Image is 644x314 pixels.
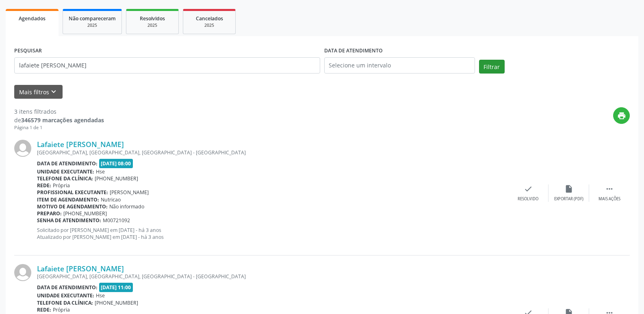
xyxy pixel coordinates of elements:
b: Unidade executante: [37,292,94,299]
span: Hse [96,292,105,299]
input: Selecione um intervalo [324,57,475,74]
p: Solicitado por [PERSON_NAME] em [DATE] - há 3 anos Atualizado por [PERSON_NAME] em [DATE] - há 3 ... [37,227,508,240]
div: [GEOGRAPHIC_DATA], [GEOGRAPHIC_DATA], [GEOGRAPHIC_DATA] - [GEOGRAPHIC_DATA] [37,149,508,156]
span: Não compareceram [69,15,116,22]
i: keyboard_arrow_down [49,87,58,96]
span: [PERSON_NAME] [110,189,149,196]
span: Resolvidos [140,15,165,22]
div: [GEOGRAPHIC_DATA], [GEOGRAPHIC_DATA], [GEOGRAPHIC_DATA] - [GEOGRAPHIC_DATA] [37,273,508,280]
div: Mais ações [598,196,620,202]
span: [DATE] 08:00 [99,159,133,168]
b: Senha de atendimento: [37,217,101,224]
div: Resolvido [518,196,538,202]
span: Agendados [19,15,46,22]
i: check [524,184,533,193]
b: Motivo de agendamento: [37,203,108,210]
button: print [613,107,630,124]
label: DATA DE ATENDIMENTO [324,45,383,57]
b: Data de atendimento: [37,284,98,291]
span: Cancelados [196,15,223,22]
span: Não informado [109,203,144,210]
input: Nome, código do beneficiário ou CPF [14,57,320,74]
span: [PHONE_NUMBER] [63,210,107,217]
div: 2025 [132,22,173,28]
button: Filtrar [479,60,505,74]
span: Própria [53,306,70,313]
button: Mais filtroskeyboard_arrow_down [14,85,63,99]
b: Item de agendamento: [37,196,99,203]
i:  [605,184,614,193]
div: Exportar (PDF) [554,196,583,202]
i: insert_drive_file [564,184,573,193]
div: 2025 [69,22,116,28]
span: [PHONE_NUMBER] [95,299,138,306]
a: Lafaiete [PERSON_NAME] [37,264,124,273]
img: img [14,140,31,157]
b: Data de atendimento: [37,160,98,167]
div: Página 1 de 1 [14,124,104,131]
i: print [617,111,626,120]
div: de [14,116,104,124]
b: Rede: [37,306,51,313]
span: [PHONE_NUMBER] [95,175,138,182]
span: Nutricao [101,196,121,203]
b: Unidade executante: [37,168,94,175]
label: PESQUISAR [14,45,42,57]
strong: 346579 marcações agendadas [21,116,104,124]
a: Lafaiete [PERSON_NAME] [37,140,124,149]
b: Telefone da clínica: [37,175,93,182]
span: [DATE] 11:00 [99,283,133,292]
span: Própria [53,182,70,189]
b: Telefone da clínica: [37,299,93,306]
div: 2025 [189,22,230,28]
b: Profissional executante: [37,189,108,196]
div: 3 itens filtrados [14,107,104,116]
b: Rede: [37,182,51,189]
span: M00721092 [103,217,130,224]
span: Hse [96,168,105,175]
img: img [14,264,31,281]
b: Preparo: [37,210,62,217]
